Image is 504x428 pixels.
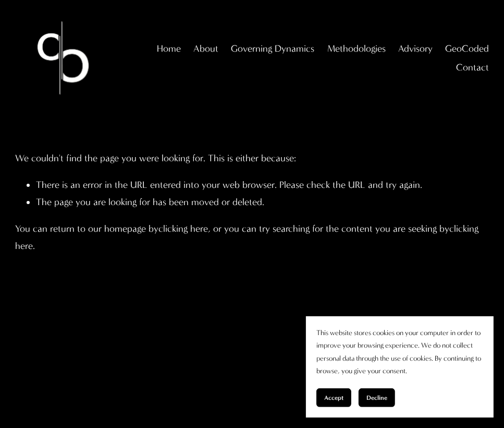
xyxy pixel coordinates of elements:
[324,394,343,401] span: Accept
[193,39,218,58] a: folder dropdown
[15,223,478,252] a: clicking here
[15,135,489,167] p: We couldn't find the page you were looking for. This is either because:
[231,39,314,58] a: folder dropdown
[306,316,494,418] section: Cookie banner
[36,194,489,211] li: The page you are looking for has been moved or deleted.
[15,10,111,106] img: Christopher Sanchez &amp; Co.
[327,39,386,58] a: folder dropdown
[456,58,489,77] a: folder dropdown
[158,223,208,234] a: clicking here
[398,40,433,57] span: Advisory
[316,327,483,378] p: This website stores cookies on your computer in order to improve your browsing experience. We do ...
[231,40,314,57] span: Governing Dynamics
[456,59,489,76] span: Contact
[193,40,218,57] span: About
[445,40,489,57] span: GeoCoded
[157,39,181,58] a: Home
[445,39,489,58] a: folder dropdown
[366,394,387,401] span: Decline
[398,39,433,58] a: folder dropdown
[327,40,386,57] span: Methodologies
[359,388,395,407] button: Decline
[316,388,351,407] button: Accept
[15,220,489,255] p: You can return to our homepage by , or you can try searching for the content you are seeking by .
[36,176,489,194] li: There is an error in the URL entered into your web browser. Please check the URL and try again.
